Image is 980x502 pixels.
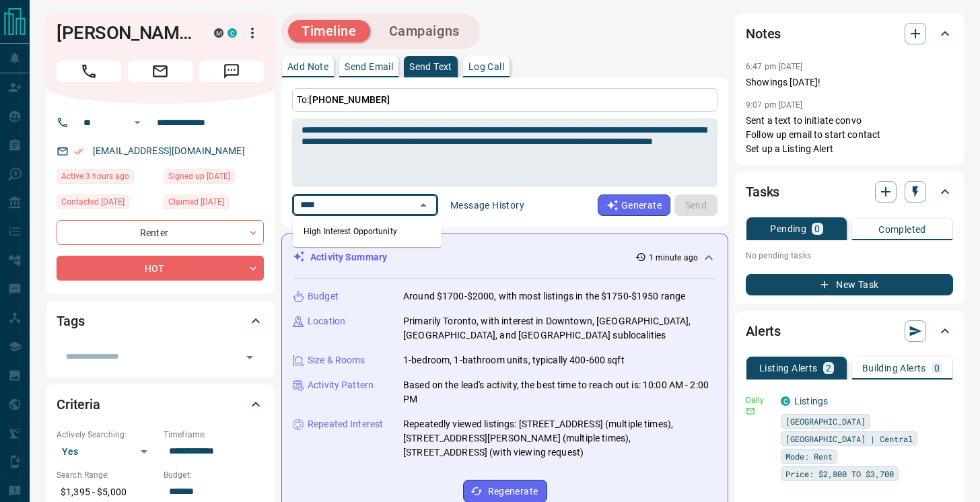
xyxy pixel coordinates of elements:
p: Based on the lead's activity, the best time to reach out is: 10:00 AM - 2:00 PM [403,378,717,406]
h2: Notes [746,23,781,44]
li: High Interest Opportunity [293,221,442,242]
span: Mode: Rent [785,450,833,463]
p: Add Note [287,62,328,71]
div: Sun Oct 12 2025 [57,169,157,188]
p: Actively Searching: [57,429,157,441]
span: Email [128,61,193,82]
p: To: [292,88,717,112]
button: Timeline [288,20,370,42]
h2: Criteria [57,394,100,415]
div: HOT [57,256,264,281]
p: Repeatedly viewed listings: [STREET_ADDRESS] (multiple times), [STREET_ADDRESS][PERSON_NAME] (mul... [403,417,717,460]
span: Call [57,61,121,82]
button: Open [129,114,145,131]
a: [EMAIL_ADDRESS][DOMAIN_NAME] [93,145,245,156]
a: Listings [794,396,828,406]
h2: Alerts [746,320,781,342]
p: Completed [878,225,926,234]
svg: Email [746,406,755,416]
div: Activity Summary1 minute ago [293,245,717,270]
p: 0 [814,224,820,234]
button: Message History [442,194,532,216]
span: Claimed [DATE] [168,195,224,209]
p: Daily [746,394,773,406]
div: Notes [746,17,953,50]
h1: [PERSON_NAME] [57,22,194,44]
span: Price: $2,800 TO $3,700 [785,467,894,480]
p: Repeated Interest [308,417,383,431]
span: Active 3 hours ago [61,170,129,183]
p: Budget [308,289,339,303]
div: Tags [57,305,264,337]
p: Primarily Toronto, with interest in Downtown, [GEOGRAPHIC_DATA], [GEOGRAPHIC_DATA], and [GEOGRAPH... [403,314,717,343]
span: Message [199,61,264,82]
span: [GEOGRAPHIC_DATA] | Central [785,432,913,445]
span: [PHONE_NUMBER] [309,94,390,105]
p: Showings [DATE]! [746,75,953,89]
p: Send Email [345,62,393,71]
p: 1-bedroom, 1-bathroom units, typically 400-600 sqft [403,353,625,367]
p: Budget: [164,469,264,481]
div: condos.ca [781,396,790,406]
svg: Email Verified [74,147,83,156]
h2: Tags [57,310,84,332]
p: No pending tasks [746,246,953,266]
button: Open [240,348,259,367]
p: Pending [770,224,806,234]
div: Alerts [746,315,953,347]
div: Yes [57,441,157,462]
h2: Tasks [746,181,779,203]
p: Log Call [468,62,504,71]
button: Campaigns [376,20,473,42]
p: Send Text [409,62,452,71]
span: [GEOGRAPHIC_DATA] [785,415,866,428]
p: 6:47 pm [DATE] [746,62,803,71]
p: Sent a text to initiate convo Follow up email to start contact Set up a Listing Alert [746,114,953,156]
div: Criteria [57,388,264,421]
div: Wed Jun 18 2025 [164,169,264,188]
div: Tasks [746,176,953,208]
p: Listing Alerts [759,363,818,373]
div: Mon Oct 06 2025 [57,194,157,213]
span: Contacted [DATE] [61,195,125,209]
button: Close [414,196,433,215]
p: Timeframe: [164,429,264,441]
p: Location [308,314,345,328]
button: New Task [746,274,953,295]
div: Renter [57,220,264,245]
button: Generate [598,194,670,216]
p: 1 minute ago [649,252,698,264]
p: Activity Pattern [308,378,374,392]
p: 2 [826,363,831,373]
div: condos.ca [228,28,237,38]
p: Building Alerts [862,363,926,373]
p: 0 [934,363,940,373]
p: Activity Summary [310,250,387,264]
p: Size & Rooms [308,353,365,367]
div: mrloft.ca [214,28,223,38]
div: Wed Jun 18 2025 [164,194,264,213]
span: Signed up [DATE] [168,170,230,183]
p: Search Range: [57,469,157,481]
p: Around $1700-$2000, with most listings in the $1750-$1950 range [403,289,685,303]
p: 9:07 pm [DATE] [746,100,803,110]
